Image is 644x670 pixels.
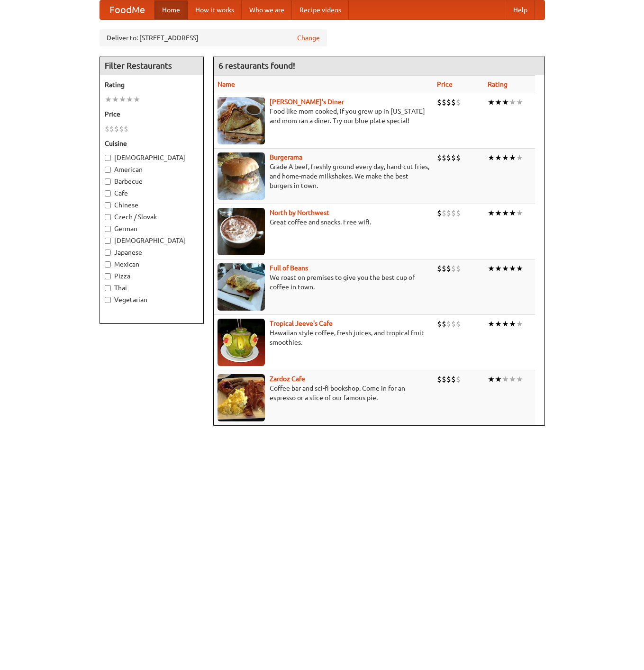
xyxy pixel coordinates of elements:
[218,208,265,255] img: north.jpg
[105,139,199,148] h5: Cuisine
[105,236,199,245] label: [DEMOGRAPHIC_DATA]
[437,374,442,384] li: $
[292,0,349,19] a: Recipe videos
[488,374,495,384] li: ★
[105,297,111,303] input: Vegetarian
[456,97,461,107] li: $
[218,384,429,402] p: Coffee bar and sci-fi bookshop. Come in for an espresso or a slice of our famous pie.
[105,153,199,162] label: [DEMOGRAPHIC_DATA]
[502,97,509,107] li: ★
[456,152,461,163] li: $
[242,0,292,19] a: Who we are
[509,263,516,274] li: ★
[105,155,111,161] input: [DEMOGRAPHIC_DATA]
[456,374,461,384] li: $
[446,263,451,274] li: $
[105,250,111,256] input: Japanese
[124,124,128,134] li: $
[105,283,199,293] label: Thai
[446,208,451,218] li: $
[502,208,509,218] li: ★
[516,208,523,218] li: ★
[456,319,461,329] li: $
[119,94,126,105] li: ★
[442,152,446,163] li: $
[456,263,461,274] li: $
[446,97,451,107] li: $
[188,0,242,19] a: How it works
[502,319,509,329] li: ★
[516,97,523,107] li: ★
[105,273,111,279] input: Pizza
[495,97,502,107] li: ★
[270,98,344,106] a: [PERSON_NAME]'s Diner
[451,263,456,274] li: $
[488,97,495,107] li: ★
[502,152,509,163] li: ★
[218,107,429,125] p: Food like mom cooked, if you grew up in [US_STATE] and mom ran a diner. Try our blue plate special!
[495,152,502,163] li: ★
[437,208,442,218] li: $
[105,167,111,173] input: American
[105,238,111,244] input: [DEMOGRAPHIC_DATA]
[495,374,502,384] li: ★
[105,212,199,222] label: Czech / Slovak
[114,124,119,134] li: $
[442,374,446,384] li: $
[451,208,456,218] li: $
[109,124,114,134] li: $
[126,94,133,105] li: ★
[218,217,429,227] p: Great coffee and snacks. Free wifi.
[488,263,495,274] li: ★
[437,319,442,329] li: $
[446,152,451,163] li: $
[488,80,508,88] a: Rating
[100,56,203,75] h4: Filter Restaurants
[437,80,453,88] a: Price
[451,152,456,163] li: $
[488,319,495,329] li: ★
[105,226,111,232] input: German
[270,153,302,161] b: Burgerama
[270,375,305,383] a: Zardoz Cafe
[509,208,516,218] li: ★
[105,109,199,119] h5: Price
[270,320,333,327] a: Tropical Jeeve's Cafe
[154,0,188,19] a: Home
[488,152,495,163] li: ★
[442,97,446,107] li: $
[502,263,509,274] li: ★
[119,124,124,134] li: $
[105,165,199,174] label: American
[105,124,109,134] li: $
[105,259,199,269] label: Mexican
[218,263,265,311] img: beans.jpg
[105,80,199,89] h5: Rating
[495,319,502,329] li: ★
[442,319,446,329] li: $
[218,162,429,190] p: Grade A beef, freshly ground every day, hand-cut fries, and home-made milkshakes. We make the bes...
[218,152,265,200] img: burgerama.jpg
[451,374,456,384] li: $
[442,208,446,218] li: $
[270,209,329,216] b: North by Northwest
[133,94,140,105] li: ★
[218,80,235,88] a: Name
[509,97,516,107] li: ★
[105,285,111,291] input: Thai
[446,319,451,329] li: $
[437,263,442,274] li: $
[495,208,502,218] li: ★
[218,273,429,292] p: We roast on premises to give you the best cup of coffee in town.
[105,271,199,281] label: Pizza
[516,152,523,163] li: ★
[112,94,119,105] li: ★
[270,264,308,272] a: Full of Beans
[516,319,523,329] li: ★
[105,94,112,105] li: ★
[218,61,295,70] ng-pluralize: 6 restaurants found!
[218,374,265,421] img: zardoz.jpg
[488,208,495,218] li: ★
